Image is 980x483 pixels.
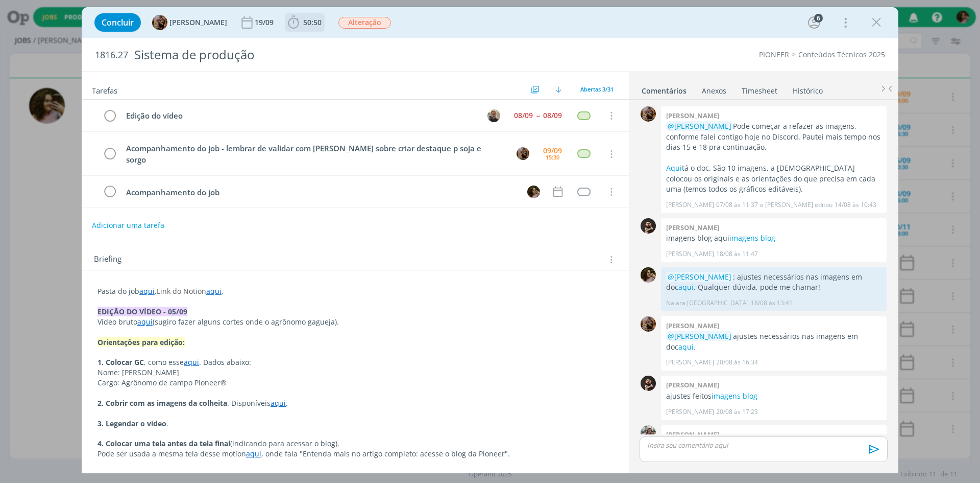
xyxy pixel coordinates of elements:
[517,147,529,160] img: A
[543,147,562,154] div: 09/09
[157,286,206,296] span: Link do Notion
[97,419,166,428] strong: 3. Legendar o vídeo
[97,357,144,367] strong: 1. Colocar GC
[97,449,246,458] span: Pode ser usada a mesma tela desse motion
[285,14,324,31] button: 50:50
[486,108,501,123] button: R
[741,81,778,96] a: Timesheet
[97,439,230,448] strong: 4. Colocar uma tela antes da tela final
[536,112,540,119] span: --
[716,249,758,259] span: 18/08 às 11:47
[102,18,134,27] span: Concluir
[666,163,881,194] p: tá o doc. São 10 imagens, a [DEMOGRAPHIC_DATA] colocou os originais e as orientações do que preci...
[227,398,271,408] span: . Disponíveis
[641,267,656,283] img: N
[220,378,227,387] span: ®
[641,81,687,96] a: Comentários
[527,186,540,198] img: N
[338,17,391,29] span: Alteração
[338,16,391,29] button: Alteração
[641,106,656,122] img: A
[121,142,507,166] div: Acompanhamento do job - lembrar de validar com [PERSON_NAME] sobre criar destaque p soja e sorgo
[199,357,251,367] span: . Dados abaixo:
[303,17,322,27] span: 50:50
[668,272,731,282] span: @[PERSON_NAME]
[666,163,682,173] a: Aqui
[835,200,876,210] span: 14/08 às 10:43
[555,86,561,93] img: arrow-down.svg
[666,249,714,259] p: [PERSON_NAME]
[230,439,339,448] span: (indicando para acessar o blog).
[641,218,656,234] img: D
[130,42,552,67] div: Sistema de produção
[222,286,224,296] span: .
[666,200,714,210] p: [PERSON_NAME]
[137,317,153,327] a: aqui
[152,15,227,30] button: A[PERSON_NAME]
[580,85,614,93] span: Abertas 3/31
[668,331,731,341] span: @[PERSON_NAME]
[716,200,758,210] span: 07/08 às 11:37
[641,425,656,441] img: M
[814,14,823,22] div: 6
[97,337,185,347] strong: Orientações para edição:
[806,14,822,31] button: 6
[97,367,179,377] span: Nome: [PERSON_NAME]
[666,111,719,120] b: [PERSON_NAME]
[729,233,775,243] a: imagens blog
[666,430,719,439] b: [PERSON_NAME]
[92,83,117,96] span: Tarefas
[666,233,881,243] p: imagens blog aqui
[94,13,141,32] button: Concluir
[97,398,227,408] strong: 2. Cobrir com as imagens da colheita
[759,50,789,59] a: PIONEER
[543,112,562,119] div: 08/09
[97,378,220,387] span: Cargo: Agrônomo de campo Pioneer
[91,216,165,235] button: Adicionar uma tarefa
[641,376,656,391] img: D
[169,19,227,26] span: [PERSON_NAME]
[515,146,530,162] button: A
[666,298,749,308] p: Naiara [GEOGRAPHIC_DATA]
[666,121,881,152] p: Pode começar a refazer as imagens, conforme falei contigo hoje no Discord. Pautei mais tempo nos ...
[152,15,167,30] img: A
[666,407,714,417] p: [PERSON_NAME]
[487,109,500,122] img: R
[666,358,714,367] p: [PERSON_NAME]
[546,154,559,160] div: 15:30
[760,200,832,210] span: e [PERSON_NAME] editou
[792,81,823,96] a: Histórico
[94,253,121,266] span: Briefing
[666,272,881,293] p: : ajustes necessários nas imagens em doc . Qualquer dúvida, pode me chamar!
[95,50,128,61] span: 1816.27
[271,398,286,408] a: aqui
[668,121,731,131] span: @[PERSON_NAME]
[97,449,613,459] p: , onde fala "Entenda mais no artigo completo: acesse o blog da Pioneer".
[712,391,757,401] a: imagens blog
[255,19,276,26] div: 19/09
[666,391,881,401] p: ajustes feitos
[716,358,758,367] span: 20/08 às 16:34
[666,321,719,330] b: [PERSON_NAME]
[121,186,518,199] div: Acompanhamento do job
[678,342,694,352] a: aqui
[526,184,541,199] button: N
[514,112,533,119] div: 08/09
[286,398,288,408] span: .
[798,50,885,59] a: Conteúdos Técnicos 2025
[702,86,726,96] div: Anexos
[97,317,613,327] p: Vídeo bruto (sugiro fazer alguns cortes onde o agrônomo gagueja).
[641,316,656,332] img: A
[716,407,758,417] span: 20/08 às 17:23
[246,449,261,458] a: aqui
[184,357,199,367] a: aqui
[82,7,898,473] div: dialog
[666,380,719,389] b: [PERSON_NAME]
[666,223,719,232] b: [PERSON_NAME]
[166,419,168,428] span: .
[139,286,155,296] a: aqui
[97,286,613,296] p: Pasta do job .
[206,286,222,296] a: aqui
[97,307,187,316] strong: EDIÇÃO DO VÍDEO - 05/09
[678,282,694,292] a: aqui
